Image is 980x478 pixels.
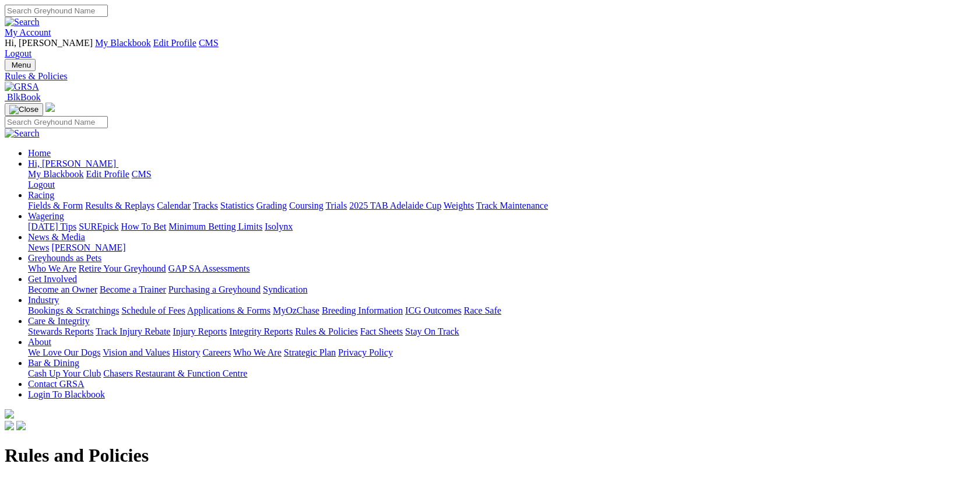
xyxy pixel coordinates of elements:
a: Statistics [220,201,254,210]
a: Logout [5,48,31,58]
div: Wagering [28,222,975,232]
a: Get Involved [28,274,77,284]
a: Chasers Restaurant & Function Centre [103,368,247,378]
span: Hi, [PERSON_NAME] [5,38,93,48]
button: Toggle navigation [5,59,36,71]
a: Hi, [PERSON_NAME] [28,159,118,168]
img: Search [5,128,40,139]
a: BlkBook [5,92,41,102]
img: GRSA [5,82,39,92]
a: Stay On Track [405,326,459,336]
a: News [28,242,49,252]
a: Strategic Plan [284,347,336,357]
a: Stewards Reports [28,326,93,336]
a: Cash Up Your Club [28,368,101,378]
img: twitter.svg [16,421,26,430]
div: Get Involved [28,284,975,295]
img: logo-grsa-white.png [45,103,55,112]
div: Hi, [PERSON_NAME] [28,169,975,190]
a: We Love Our Dogs [28,347,100,357]
a: Who We Are [28,263,76,273]
a: My Blackbook [95,38,151,48]
a: Home [28,148,51,158]
input: Search [5,116,108,128]
span: BlkBook [7,92,41,102]
a: Calendar [157,201,191,210]
a: Rules & Policies [5,71,975,82]
a: Logout [28,180,55,189]
a: Rules & Policies [295,326,358,336]
a: Become a Trainer [100,284,166,294]
input: Search [5,5,108,17]
a: Applications & Forms [187,305,271,315]
a: Who We Are [233,347,282,357]
a: Track Maintenance [476,201,548,210]
a: History [172,347,200,357]
a: Edit Profile [86,169,129,179]
div: My Account [5,38,975,59]
a: GAP SA Assessments [168,263,250,273]
div: Racing [28,201,975,211]
a: Grading [257,201,287,210]
a: Bookings & Scratchings [28,305,119,315]
a: Careers [202,347,231,357]
a: [PERSON_NAME] [51,242,125,252]
a: 2025 TAB Adelaide Cup [349,201,441,210]
div: Bar & Dining [28,368,975,379]
a: Edit Profile [153,38,196,48]
a: SUREpick [79,222,118,231]
a: Bar & Dining [28,358,79,368]
img: Close [9,105,38,114]
img: Search [5,17,40,27]
a: Breeding Information [322,305,403,315]
a: Contact GRSA [28,379,84,389]
a: Schedule of Fees [121,305,185,315]
div: News & Media [28,242,975,253]
a: Trials [325,201,347,210]
div: Greyhounds as Pets [28,263,975,274]
a: Wagering [28,211,64,221]
a: Vision and Values [103,347,170,357]
a: My Account [5,27,51,37]
a: Track Injury Rebate [96,326,170,336]
button: Toggle navigation [5,103,43,116]
a: Weights [444,201,474,210]
span: Hi, [PERSON_NAME] [28,159,116,168]
a: Results & Replays [85,201,154,210]
img: facebook.svg [5,421,14,430]
a: Isolynx [265,222,293,231]
a: Fields & Form [28,201,83,210]
a: Industry [28,295,59,305]
h1: Rules and Policies [5,445,975,466]
a: Fact Sheets [360,326,403,336]
a: Injury Reports [173,326,227,336]
a: Racing [28,190,54,200]
a: CMS [199,38,219,48]
a: CMS [132,169,152,179]
a: Login To Blackbook [28,389,105,399]
a: ICG Outcomes [405,305,461,315]
a: Retire Your Greyhound [79,263,166,273]
a: Greyhounds as Pets [28,253,101,263]
a: News & Media [28,232,85,242]
a: MyOzChase [273,305,319,315]
div: Care & Integrity [28,326,975,337]
a: Coursing [289,201,324,210]
a: Syndication [263,284,307,294]
span: Menu [12,61,31,69]
a: Tracks [193,201,218,210]
a: [DATE] Tips [28,222,76,231]
img: logo-grsa-white.png [5,409,14,419]
a: My Blackbook [28,169,84,179]
a: Minimum Betting Limits [168,222,262,231]
a: Care & Integrity [28,316,90,326]
a: How To Bet [121,222,167,231]
div: About [28,347,975,358]
a: Purchasing a Greyhound [168,284,261,294]
a: About [28,337,51,347]
a: Privacy Policy [338,347,393,357]
a: Race Safe [463,305,501,315]
a: Become an Owner [28,284,97,294]
a: Integrity Reports [229,326,293,336]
